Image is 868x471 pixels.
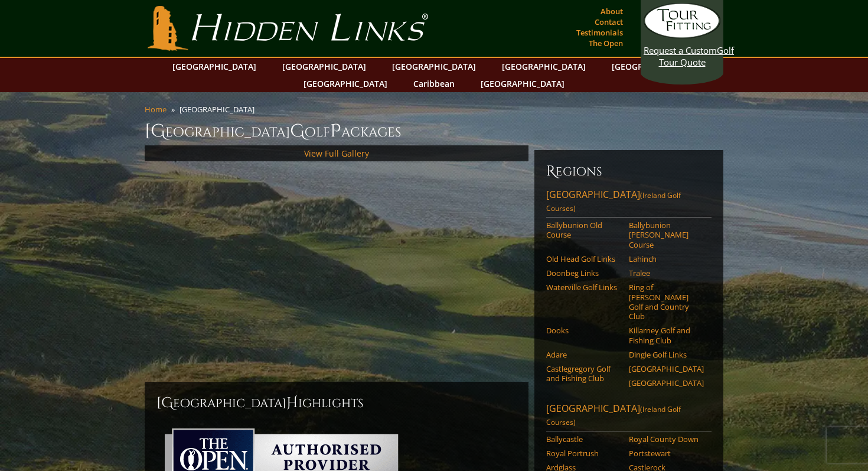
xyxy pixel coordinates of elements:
a: [GEOGRAPHIC_DATA] [276,58,372,75]
a: [GEOGRAPHIC_DATA] [606,58,701,75]
a: Lahinch [629,254,704,264]
a: Tralee [629,268,704,278]
a: Royal County Down [629,434,704,444]
a: Doonbeg Links [546,268,621,278]
a: [GEOGRAPHIC_DATA] [475,75,570,92]
a: Waterville Golf Links [546,282,621,292]
li: [GEOGRAPHIC_DATA] [180,104,259,115]
a: Old Head Golf Links [546,254,621,264]
a: Ballycastle [546,434,621,444]
a: Castlegregory Golf and Fishing Club [546,364,621,384]
span: (Ireland Golf Courses) [546,404,681,427]
h2: [GEOGRAPHIC_DATA] ighlights [156,394,517,412]
a: [GEOGRAPHIC_DATA] [629,378,704,388]
a: [GEOGRAPHIC_DATA] [167,58,262,75]
a: Ring of [PERSON_NAME] Golf and Country Club [629,282,704,321]
a: [GEOGRAPHIC_DATA] [386,58,482,75]
a: Contact [592,14,626,30]
span: P [330,119,341,143]
a: Ballybunion [PERSON_NAME] Course [629,220,704,249]
a: Home [145,104,167,115]
a: [GEOGRAPHIC_DATA] [298,75,393,92]
a: [GEOGRAPHIC_DATA] [496,58,592,75]
span: Request a Custom [644,44,717,56]
a: Testimonials [573,24,626,41]
span: H [286,394,298,412]
a: [GEOGRAPHIC_DATA](Ireland Golf Courses) [546,188,712,217]
a: Killarney Golf and Fishing Club [629,326,704,345]
a: Royal Portrush [546,449,621,458]
a: Adare [546,350,621,359]
a: Request a CustomGolf Tour Quote [644,3,720,68]
span: G [290,119,305,143]
a: About [598,3,626,20]
a: The Open [586,35,626,51]
a: [GEOGRAPHIC_DATA](Ireland Golf Courses) [546,402,712,431]
a: Dingle Golf Links [629,350,704,359]
h6: Regions [546,162,712,181]
a: View Full Gallery [304,148,369,159]
a: Caribbean [407,75,461,92]
a: Dooks [546,326,621,335]
h1: [GEOGRAPHIC_DATA] olf ackages [145,119,723,143]
a: [GEOGRAPHIC_DATA] [629,364,704,373]
a: Ballybunion Old Course [546,220,621,240]
a: Portstewart [629,449,704,458]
